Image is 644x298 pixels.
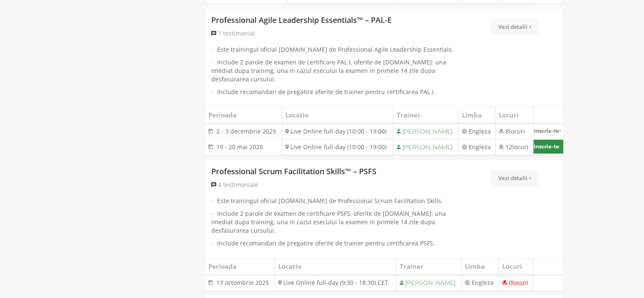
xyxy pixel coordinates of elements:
[490,19,539,35] a: Vezi detalii
[495,123,533,139] td: 8
[282,139,393,155] td: Live Online full-day (10:00 - 19:00)
[498,258,533,275] th: Locuri
[458,123,495,139] td: Engleza
[216,127,276,135] span: 2 - 3 decembrie 2025
[218,29,255,37] span: 1 testimonial
[512,143,528,151] span: locuri
[211,166,376,177] a: Professional Scrum Facilitation Skills™ – PSFS
[211,181,258,189] a: 4 testimoniale
[218,181,258,189] span: 4 testimoniale
[458,107,495,123] th: Limba
[205,258,275,275] th: Perioada
[205,107,282,123] th: Perioada
[396,258,461,275] th: Trainer
[533,139,563,153] a: Inscrie-te
[393,123,458,139] td: [PERSON_NAME]
[211,88,467,96] li: Include recomandari de pregatire oferite de trainer pentru certificarea PAL I.
[211,15,392,26] a: Professional Agile Leadership Essentials™ – PAL-E
[282,123,393,139] td: Live Online full-day (10:00 - 19:00)
[211,29,255,38] a: 1 testimonial
[282,107,393,123] th: Locatie
[495,107,533,123] th: Locuri
[211,209,467,235] li: Include 2 parole de examen de certificare PSFS, oferite de [DOMAIN_NAME]: una imediat dupa traini...
[211,197,467,205] li: Este trainingul oficial [DOMAIN_NAME] de Professional Scrum Facilitation Skills.
[490,170,539,186] a: Vezi detalii
[512,279,528,287] span: locuri
[396,275,461,291] td: [PERSON_NAME]
[461,258,498,275] th: Limba
[498,275,533,291] td: 0
[458,139,495,155] td: Engleza
[461,275,498,291] td: Engleza
[216,143,263,151] span: 19 - 20 mai 2026
[393,107,458,123] th: Trainer
[211,45,467,54] li: Este trainingul oficial [DOMAIN_NAME] de Professional Agile Leadership Essentials.
[495,139,533,155] td: 12
[216,279,269,287] span: 13 octombrie 2025
[533,124,563,138] a: Inscrie-te
[393,139,458,155] td: [PERSON_NAME]
[211,58,467,84] li: Include 2 parole de examen de certificare PAL I, oferite de [DOMAIN_NAME]: una imediat dupa train...
[275,275,396,291] td: Live Online full-day (9:30 - 18:30) CET
[509,127,525,135] span: locuri
[211,239,467,248] li: Include recomandari de pregatire oferite de trainer pentru certificarea PSFS.
[275,258,396,275] th: Locatie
